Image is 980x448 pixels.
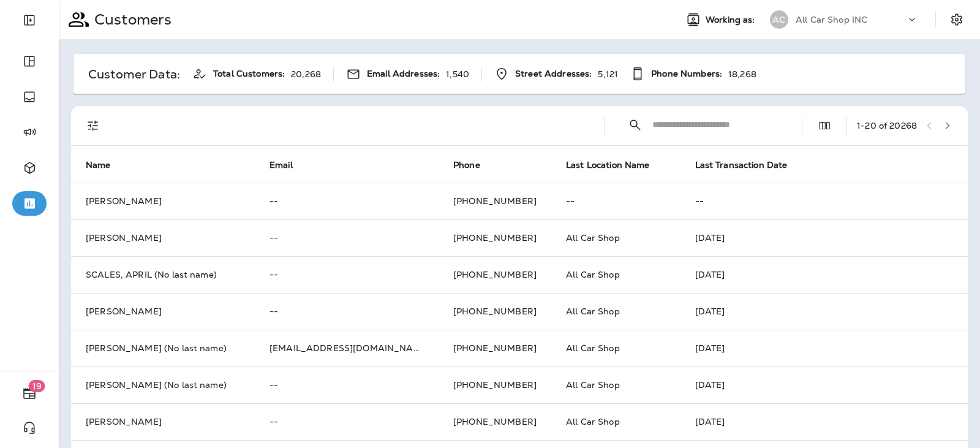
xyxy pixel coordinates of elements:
p: -- [269,196,424,206]
span: Last Transaction Date [695,160,788,170]
td: [PERSON_NAME] [71,183,255,219]
button: 19 [12,381,47,406]
p: -- [566,196,666,206]
span: Last Location Name [566,160,650,170]
span: All Car Shop [566,416,620,427]
p: -- [269,380,424,390]
button: Expand Sidebar [12,8,47,32]
td: [DATE] [680,256,968,293]
p: 1,540 [446,69,469,79]
td: [PERSON_NAME] (No last name) [71,330,255,366]
p: -- [269,306,424,316]
td: SCALES, APRIL (No last name) [71,256,255,293]
span: Email [269,159,309,170]
td: [PHONE_NUMBER] [439,366,551,403]
td: [PHONE_NUMBER] [439,330,551,366]
td: [PHONE_NUMBER] [439,183,551,219]
span: All Car Shop [566,343,620,354]
td: [PHONE_NUMBER] [439,219,551,256]
td: [DATE] [680,403,968,440]
span: Email Addresses: [367,69,440,79]
button: Edit Fields [812,113,837,138]
span: All Car Shop [566,306,620,317]
td: [PERSON_NAME] (No last name) [71,366,255,403]
span: Name [86,160,111,170]
span: Working as: [706,15,758,25]
button: Filters [81,113,105,138]
p: All Car Shop INC [796,15,867,25]
p: -- [269,417,424,427]
td: [PERSON_NAME] [71,219,255,256]
td: [EMAIL_ADDRESS][DOMAIN_NAME] [255,330,439,366]
span: Phone [453,160,480,170]
div: 1 - 20 of 20268 [857,121,917,131]
p: 20,268 [291,69,321,79]
td: [PHONE_NUMBER] [439,293,551,330]
p: 18,268 [728,69,756,79]
button: Settings [946,9,968,31]
span: 19 [29,380,45,392]
span: Total Customers: [213,69,285,79]
div: AC [770,10,788,29]
p: -- [269,270,424,279]
span: Email [269,160,293,170]
span: All Car Shop [566,232,620,243]
span: Last Transaction Date [695,159,804,170]
td: [DATE] [680,366,968,403]
span: Street Addresses: [515,69,592,79]
p: Customer Data: [88,69,180,79]
button: Collapse Search [623,113,647,137]
span: All Car Shop [566,379,620,390]
p: -- [695,196,954,206]
td: [PHONE_NUMBER] [439,403,551,440]
span: All Car Shop [566,269,620,280]
span: Last Location Name [566,159,666,170]
td: [PERSON_NAME] [71,403,255,440]
span: Name [86,159,127,170]
td: [DATE] [680,330,968,366]
td: [DATE] [680,293,968,330]
span: Phone [453,159,496,170]
p: -- [269,233,424,243]
p: Customers [89,10,171,29]
td: [DATE] [680,219,968,256]
td: [PHONE_NUMBER] [439,256,551,293]
td: [PERSON_NAME] [71,293,255,330]
p: 5,121 [598,69,618,79]
span: Phone Numbers: [651,69,722,79]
